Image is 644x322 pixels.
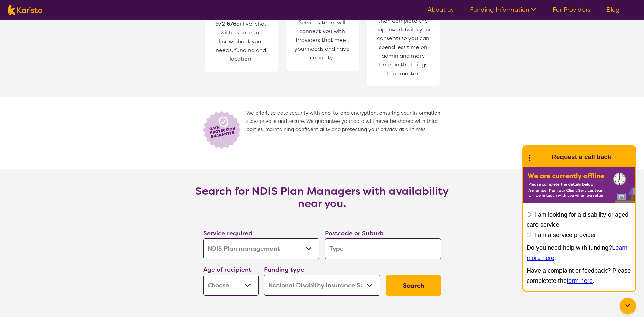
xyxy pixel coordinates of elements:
[606,6,620,14] a: Blog
[552,152,611,162] h1: Request a call back
[292,8,352,64] span: The Karista Client Services team will connect you with Providers that meet your needs and have ca...
[386,275,441,296] button: Search
[325,229,384,237] label: Postcode or Suburb
[523,167,635,203] img: Karista offline chat form to request call back
[374,6,433,80] span: [PERSON_NAME] will then complete the paperwork (with your consent) so you can spend less time on ...
[264,266,304,274] label: Funding type
[187,185,457,209] h3: Search for NDIS Plan Managers with availability near you.
[214,3,268,62] span: Complete the online form, call us on or live-chat with us to let us know about your needs, fundin...
[203,266,252,274] label: Age of recipient
[215,11,268,27] a: 0485 972 676
[246,109,444,150] span: We prioritise data security with end-to-end encryption, ensuring your information stays private a...
[200,109,246,150] img: Lock icon
[8,5,42,15] img: Karista logo
[534,232,596,238] label: I am a service provider
[527,211,628,228] label: I am looking for a disability or aged care service
[527,266,631,286] p: Have a complaint or feedback? Please completete the .
[428,6,454,14] a: About us
[567,277,593,284] a: form here
[325,238,441,259] input: Type
[470,6,536,14] a: Funding Information
[534,150,548,164] img: Karista
[527,243,631,263] p: Do you need help with funding? .
[553,6,590,14] a: For Providers
[203,229,253,237] label: Service required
